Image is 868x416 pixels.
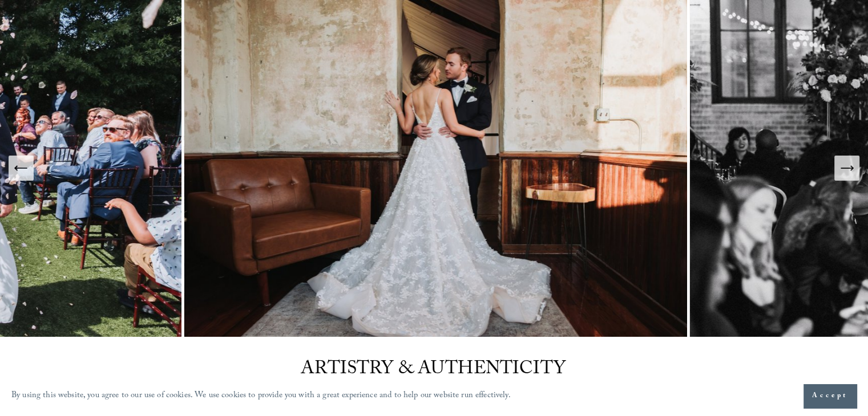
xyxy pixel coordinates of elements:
button: Next Slide [834,156,859,181]
span: ARTISTRY & AUTHENTICITY [301,355,566,386]
p: By using this website, you agree to our use of cookies. We use cookies to provide you with a grea... [11,388,511,405]
button: Previous Slide [9,156,34,181]
span: Accept [812,390,848,402]
button: Accept [804,384,857,408]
